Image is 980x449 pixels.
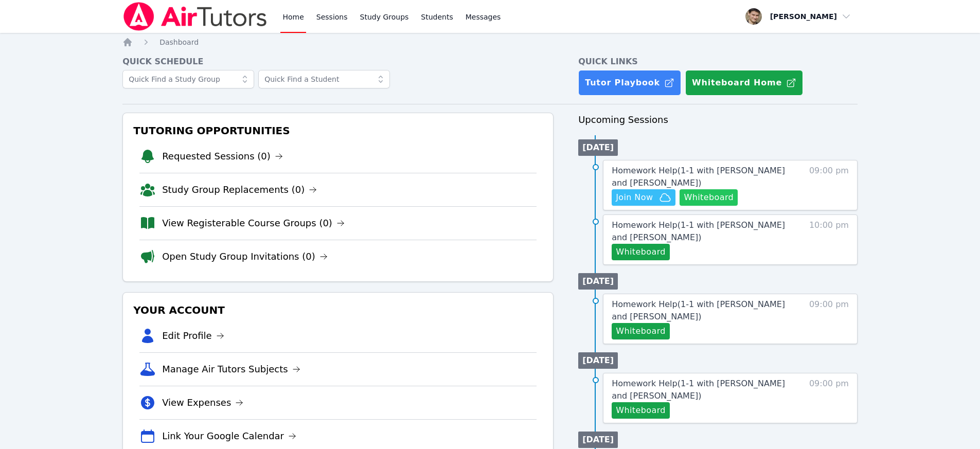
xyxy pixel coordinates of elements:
[162,429,296,443] a: Link Your Google Calendar
[809,298,849,339] span: 09:00 pm
[162,329,224,343] a: Edit Profile
[809,378,849,419] span: 09:00 pm
[162,149,283,164] a: Requested Sessions (0)
[612,166,785,188] span: Homework Help ( 1-1 with [PERSON_NAME] and [PERSON_NAME] )
[122,70,254,88] input: Quick Find a Study Group
[809,165,849,206] span: 09:00 pm
[122,56,554,68] h4: Quick Schedule
[612,220,785,242] span: Homework Help ( 1-1 with [PERSON_NAME] and [PERSON_NAME] )
[159,38,199,46] span: Dashboard
[162,362,300,376] a: Manage Air Tutors Subjects
[578,113,858,127] h3: Upcoming Sessions
[578,139,618,156] li: [DATE]
[162,249,328,264] a: Open Study Group Invitations (0)
[131,301,545,319] h3: Your Account
[685,70,803,96] button: Whiteboard Home
[612,189,675,206] button: Join Now
[162,216,345,230] a: View Registerable Course Groups (0)
[578,70,681,96] a: Tutor Playbook
[612,244,670,260] button: Whiteboard
[809,219,849,260] span: 10:00 pm
[122,2,268,31] img: Air Tutors
[612,402,670,419] button: Whiteboard
[612,299,785,321] span: Homework Help ( 1-1 with [PERSON_NAME] and [PERSON_NAME] )
[612,165,790,189] a: Homework Help(1-1 with [PERSON_NAME] and [PERSON_NAME])
[131,121,545,140] h3: Tutoring Opportunities
[258,70,390,88] input: Quick Find a Student
[578,352,618,369] li: [DATE]
[612,219,790,244] a: Homework Help(1-1 with [PERSON_NAME] and [PERSON_NAME])
[616,191,653,204] span: Join Now
[612,298,790,323] a: Homework Help(1-1 with [PERSON_NAME] and [PERSON_NAME])
[612,323,670,339] button: Whiteboard
[612,378,790,402] a: Homework Help(1-1 with [PERSON_NAME] and [PERSON_NAME])
[122,37,858,47] nav: Breadcrumb
[612,379,785,401] span: Homework Help ( 1-1 with [PERSON_NAME] and [PERSON_NAME] )
[162,396,243,410] a: View Expenses
[159,37,199,47] a: Dashboard
[578,432,618,448] li: [DATE]
[578,273,618,290] li: [DATE]
[466,12,501,22] span: Messages
[578,56,858,68] h4: Quick Links
[680,189,738,206] button: Whiteboard
[162,183,317,197] a: Study Group Replacements (0)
